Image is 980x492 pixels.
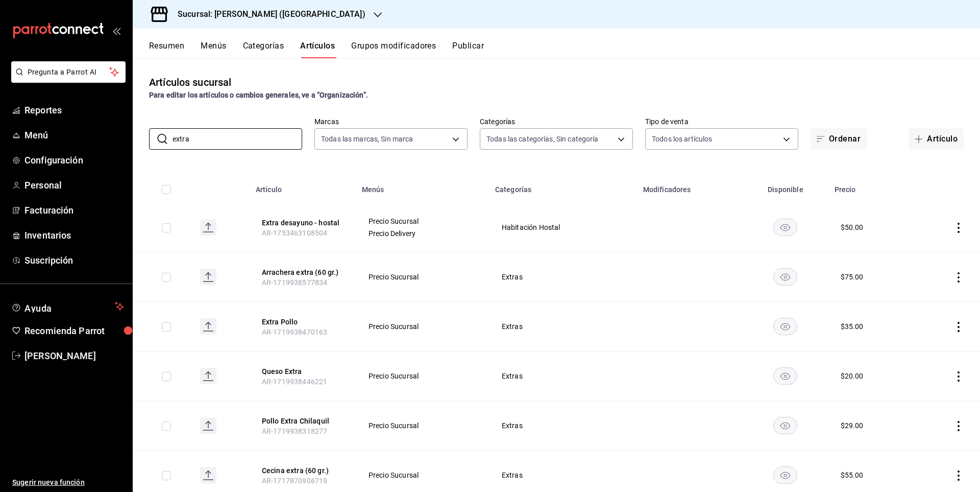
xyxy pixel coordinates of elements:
[369,422,476,429] span: Precio Sucursal
[773,466,797,484] button: availability-product
[149,91,368,99] strong: Para editar los artículos o cambios generales, ve a “Organización”.
[369,472,476,479] span: Precio Sucursal
[28,67,110,78] span: Pregunta a Parrot AI
[169,8,365,20] h3: Sucursal: [PERSON_NAME] ([GEOGRAPHIC_DATA])
[369,323,476,330] span: Precio Sucursal
[637,170,743,203] th: Modificadores
[351,41,436,58] button: Grupos modificadores
[811,128,867,150] button: Ordenar
[841,470,864,480] div: $ 55.00
[953,371,964,382] button: actions
[24,349,124,363] span: [PERSON_NAME]
[369,230,476,237] span: Precio Delivery
[502,323,624,330] span: Extras
[243,41,284,58] button: Categorías
[828,170,912,203] th: Precio
[149,41,980,58] div: navigation tabs
[262,378,327,386] span: AR-1719938446221
[841,321,864,332] div: $ 35.00
[502,224,624,231] span: Habitación Hostal
[369,273,476,280] span: Precio Sucursal
[743,170,828,203] th: Disponible
[12,477,124,488] span: Sugerir nueva función
[262,477,327,485] span: AR-1717870906719
[909,128,964,150] button: Artículo
[953,322,964,332] button: actions
[250,170,356,203] th: Artículo
[300,41,335,58] button: Artículos
[369,218,476,225] span: Precio Sucursal
[262,366,344,377] button: edit-product-location
[24,300,111,313] span: Ayuda
[262,267,344,277] button: edit-product-location
[489,170,637,203] th: Categorías
[480,118,633,125] label: Categorías
[24,103,124,117] span: Reportes
[201,41,226,58] button: Menús
[173,129,302,149] input: Buscar artículo
[24,178,124,192] span: Personal
[953,272,964,283] button: actions
[112,27,120,35] button: open_drawer_menu
[262,229,327,237] span: AR-1753463108504
[773,417,797,434] button: availability-product
[262,465,344,476] button: edit-product-location
[486,134,599,144] span: Todas las categorías, Sin categoría
[773,318,797,335] button: availability-product
[841,222,864,232] div: $ 50.00
[841,420,864,431] div: $ 29.00
[953,421,964,431] button: actions
[24,203,124,217] span: Facturación
[24,128,124,142] span: Menú
[262,416,344,426] button: edit-product-location
[773,268,797,286] button: availability-product
[262,427,327,435] span: AR-1719938318277
[24,153,124,167] span: Configuración
[953,471,964,481] button: actions
[645,118,798,125] label: Tipo de venta
[24,324,124,338] span: Recomienda Parrot
[841,272,864,282] div: $ 75.00
[262,278,327,287] span: AR-1719938577834
[502,472,624,479] span: Extras
[314,118,468,125] label: Marcas
[24,228,124,242] span: Inventarios
[149,75,231,90] div: Artículos sucursal
[369,372,476,380] span: Precio Sucursal
[652,134,713,144] span: Todos los artículos
[773,219,797,236] button: availability-product
[773,367,797,385] button: availability-product
[356,170,489,203] th: Menús
[452,41,484,58] button: Publicar
[7,74,126,85] a: Pregunta a Parrot AI
[841,371,864,381] div: $ 20.00
[24,253,124,267] span: Suscripción
[262,317,344,327] button: edit-product-location
[262,328,327,336] span: AR-1719938470163
[262,218,344,228] button: edit-product-location
[502,273,624,280] span: Extras
[953,223,964,233] button: actions
[11,61,126,83] button: Pregunta a Parrot AI
[502,372,624,380] span: Extras
[502,422,624,429] span: Extras
[321,134,413,144] span: Todas las marcas, Sin marca
[149,41,184,58] button: Resumen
